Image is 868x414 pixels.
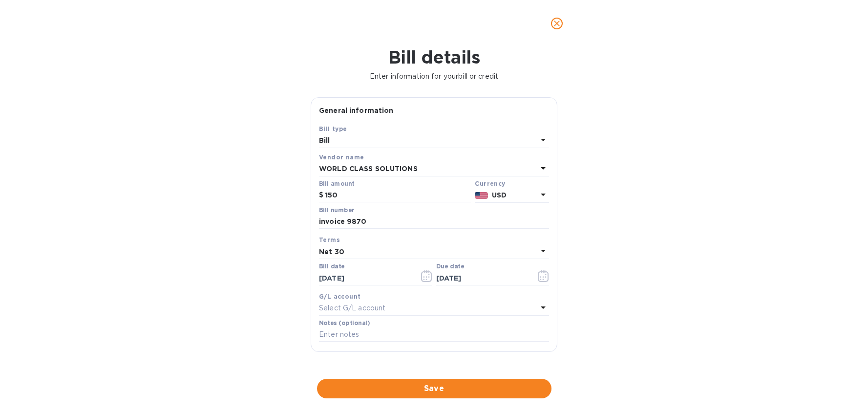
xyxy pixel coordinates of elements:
label: Bill amount [319,181,354,187]
b: Bill [319,136,330,144]
b: WORLD CLASS SOLUTIONS [319,165,418,173]
h1: Bill details [8,47,860,67]
span: Save [325,383,544,394]
label: Bill number [319,207,354,213]
input: Enter bill number [319,215,549,229]
button: Save [317,379,551,398]
button: close [545,12,569,35]
b: USD [492,191,507,199]
input: $ Enter bill amount [325,188,471,203]
p: Select G/L account [319,303,385,313]
input: Due date [436,271,529,285]
p: Enter information for your bill or credit [8,71,860,82]
b: Bill type [319,125,347,132]
b: Currency [475,180,505,187]
input: Enter notes [319,327,549,342]
label: Notes (optional) [319,320,370,326]
b: Net 30 [319,248,344,256]
div: $ [319,188,325,203]
b: Terms [319,236,340,243]
input: Select date [319,271,411,285]
b: Vendor name [319,153,364,161]
img: USD [475,192,488,199]
label: Due date [436,264,464,270]
b: General information [319,107,394,114]
b: G/L account [319,293,360,300]
label: Bill date [319,264,345,270]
